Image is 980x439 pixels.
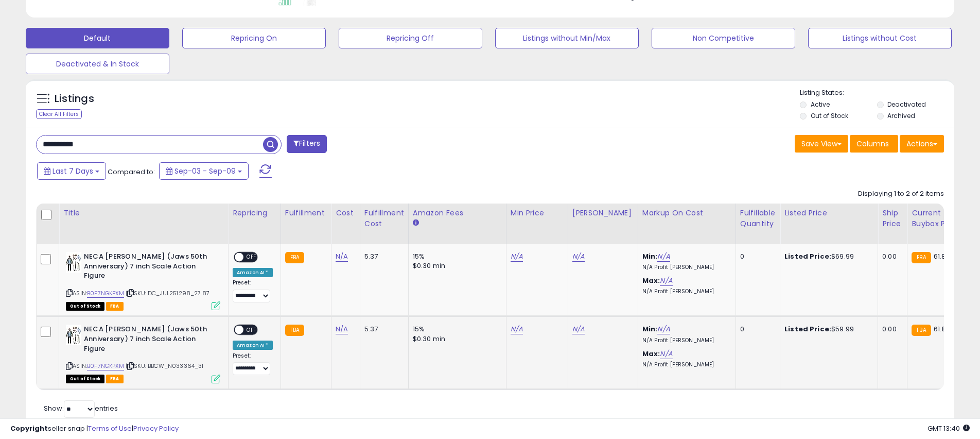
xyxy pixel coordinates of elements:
[887,111,915,120] label: Archived
[934,324,950,334] span: 61.88
[642,208,731,218] div: Markup on Cost
[784,208,873,218] div: Listed Price
[10,424,48,433] strong: Copyright
[808,28,952,48] button: Listings without Cost
[88,424,132,433] a: Terms of Use
[159,162,249,180] button: Sep-03 - Sep-09
[44,403,118,413] span: Show: entries
[336,208,356,218] div: Cost
[108,167,155,177] span: Compared to:
[800,88,954,98] p: Listing States:
[927,424,970,433] span: 2025-09-17 13:40 GMT
[52,166,93,176] span: Last 7 Days
[657,251,670,262] a: N/A
[784,325,870,334] div: $59.99
[642,349,660,359] b: Max:
[572,208,634,218] div: [PERSON_NAME]
[285,325,304,336] small: FBA
[495,28,639,48] button: Listings without Min/Max
[413,208,502,218] div: Amazon Fees
[84,252,209,283] b: NECA [PERSON_NAME] (Jaws 50th Anniversary) 7 inch Scale Action Figure
[233,208,276,218] div: Repricing
[364,208,404,229] div: Fulfillment Cost
[413,325,498,334] div: 15%
[657,324,670,334] a: N/A
[882,208,903,229] div: Ship Price
[364,252,400,261] div: 5.37
[811,100,830,109] label: Active
[652,28,795,48] button: Non Competitive
[511,251,523,262] a: N/A
[642,264,728,271] p: N/A Profit [PERSON_NAME]
[638,204,736,244] th: The percentage added to the cost of goods (COGS) that forms the calculator for Min & Max prices.
[642,251,658,261] b: Min:
[740,252,772,261] div: 0
[642,276,660,285] b: Max:
[66,252,220,309] div: ASIN:
[642,324,658,334] b: Min:
[413,252,498,261] div: 15%
[66,375,104,383] span: All listings that are currently out of stock and unavailable for purchase on Amazon
[243,326,260,334] span: OFF
[106,302,124,311] span: FBA
[233,341,273,350] div: Amazon AI *
[37,162,106,180] button: Last 7 Days
[811,111,848,120] label: Out of Stock
[36,109,82,119] div: Clear All Filters
[339,28,482,48] button: Repricing Off
[106,375,124,383] span: FBA
[174,166,236,176] span: Sep-03 - Sep-09
[660,349,672,359] a: N/A
[182,28,326,48] button: Repricing On
[887,100,926,109] label: Deactivated
[511,208,564,218] div: Min Price
[912,208,965,229] div: Current Buybox Price
[336,324,348,334] a: N/A
[784,252,870,261] div: $69.99
[882,252,899,261] div: 0.00
[740,325,772,334] div: 0
[336,251,348,262] a: N/A
[26,28,169,48] button: Default
[287,135,327,153] button: Filters
[740,208,776,229] div: Fulfillable Quantity
[87,362,124,370] a: B0F7NGKPXM
[55,92,94,106] h5: Listings
[934,251,950,261] span: 61.88
[642,361,728,368] p: N/A Profit [PERSON_NAME]
[511,324,523,334] a: N/A
[572,324,585,334] a: N/A
[26,54,169,74] button: Deactivated & In Stock
[233,279,273,302] div: Preset:
[795,135,848,153] button: Save View
[858,189,944,199] div: Displaying 1 to 2 of 2 items
[233,352,273,376] div: Preset:
[642,337,728,344] p: N/A Profit [PERSON_NAME]
[233,268,273,277] div: Amazon AI *
[126,362,204,370] span: | SKU: BBCW_N033364_31
[66,252,81,273] img: 41vVD2CufQL._SL40_.jpg
[850,135,898,153] button: Columns
[63,208,224,218] div: Title
[66,302,104,311] span: All listings that are currently out of stock and unavailable for purchase on Amazon
[10,424,179,434] div: seller snap | |
[642,288,728,295] p: N/A Profit [PERSON_NAME]
[413,261,498,271] div: $0.30 min
[66,325,81,345] img: 41vVD2CufQL._SL40_.jpg
[243,253,260,262] span: OFF
[572,251,585,262] a: N/A
[84,325,209,356] b: NECA [PERSON_NAME] (Jaws 50th Anniversary) 7 inch Scale Action Figure
[912,252,931,263] small: FBA
[133,424,179,433] a: Privacy Policy
[413,334,498,344] div: $0.30 min
[87,289,124,298] a: B0F7NGKPXM
[66,325,220,382] div: ASIN:
[413,218,419,228] small: Amazon Fees.
[126,289,209,297] span: | SKU: DC_JUL251298_27.87
[784,251,831,261] b: Listed Price:
[285,208,327,218] div: Fulfillment
[900,135,944,153] button: Actions
[660,276,672,286] a: N/A
[882,325,899,334] div: 0.00
[912,325,931,336] small: FBA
